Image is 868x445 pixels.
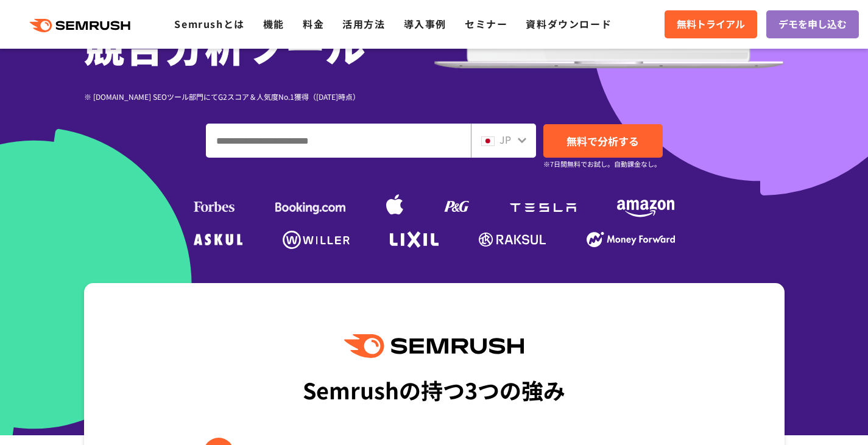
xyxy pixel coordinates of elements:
a: 無料で分析する [543,124,663,158]
div: Semrushの持つ3つの強み [303,367,565,412]
img: Semrush [344,334,523,358]
span: 無料で分析する [566,133,639,149]
a: 無料トライアル [665,10,757,38]
a: Semrushとは [174,16,244,31]
small: ※7日間無料でお試し。自動課金なし。 [543,158,661,170]
input: ドメイン、キーワードまたはURLを入力してください [206,124,470,157]
a: 料金 [303,16,324,31]
div: ※ [DOMAIN_NAME] SEOツール部門にてG2スコア＆人気度No.1獲得（[DATE]時点） [84,91,434,102]
a: 資料ダウンロード [526,16,612,31]
span: JP [499,132,511,147]
a: セミナー [465,16,507,31]
span: デモを申し込む [778,16,847,32]
a: 活用方法 [342,16,385,31]
a: 機能 [263,16,284,31]
a: 導入事例 [404,16,446,31]
span: 無料トライアル [677,16,745,32]
a: デモを申し込む [766,10,859,38]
